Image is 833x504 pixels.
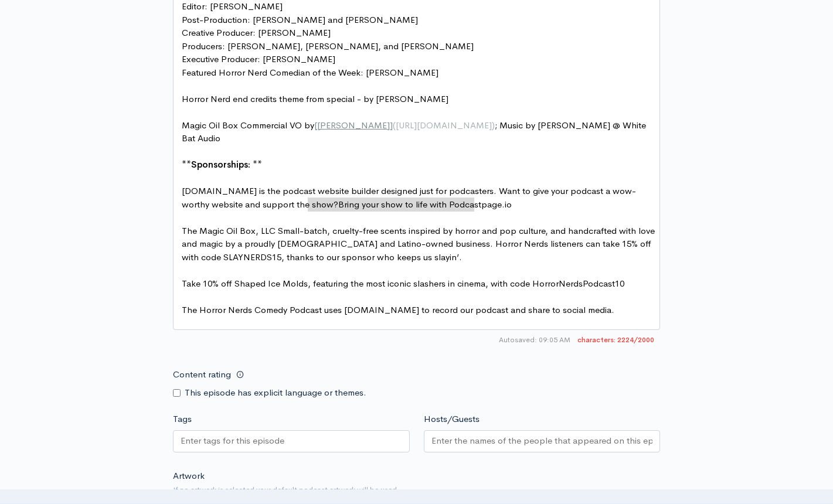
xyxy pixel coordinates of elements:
label: Artwork [173,469,205,483]
span: Bring your show to life with Podcastpage.i [338,199,506,210]
span: Creative Producer: [PERSON_NAME] [182,27,331,38]
small: If no artwork is selected your default podcast artwork will be used [173,484,660,496]
input: Enter tags for this episode [181,434,286,448]
span: [PERSON_NAME] [317,120,390,131]
span: 2224/2000 [577,335,654,345]
span: Autosaved: 09:05 AM [499,335,570,345]
span: [DOMAIN_NAME] is the podcast website builder designed just for podcasters. Want to give your podc... [182,185,636,210]
span: [ [314,120,317,131]
span: Editor: [PERSON_NAME] [182,1,283,12]
span: ) [492,120,495,131]
span: Post-Production: [PERSON_NAME] and [PERSON_NAME] [182,14,418,25]
label: Content rating [173,363,231,387]
span: ] [390,120,393,131]
span: Executive Producer: [PERSON_NAME] [182,53,335,64]
input: Enter the names of the people that appeared on this episode [431,434,653,448]
span: ( [393,120,396,131]
span: The Magic Oil Box, LLC Small-batch, cruelty-free scents inspired by horror and pop culture, and h... [182,225,657,263]
span: Horror Nerd end credits theme from special - by [PERSON_NAME] [182,93,448,104]
label: Hosts/Guests [424,413,480,426]
span: [URL][DOMAIN_NAME] [396,120,492,131]
span: Magic Oil Box Commercial VO by ; Music by [PERSON_NAME] @ White Bat Audio [182,120,648,144]
span: Featured Horror Nerd Comedian of the Week: [PERSON_NAME] [182,67,438,78]
span: Take 10% off Shaped Ice Molds, featuring the most iconic slashers in cinema, with code HorrorNerd... [182,278,624,289]
span: Sponsorships: ** [191,159,262,170]
span: Producers: [PERSON_NAME], [PERSON_NAME], and [PERSON_NAME] [182,40,474,52]
span: The Horror Nerds Comedy Podcast uses [DOMAIN_NAME] to record our podcast and share to social media. [182,304,614,315]
label: Tags [173,413,192,426]
label: This episode has explicit language or themes. [185,386,366,400]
